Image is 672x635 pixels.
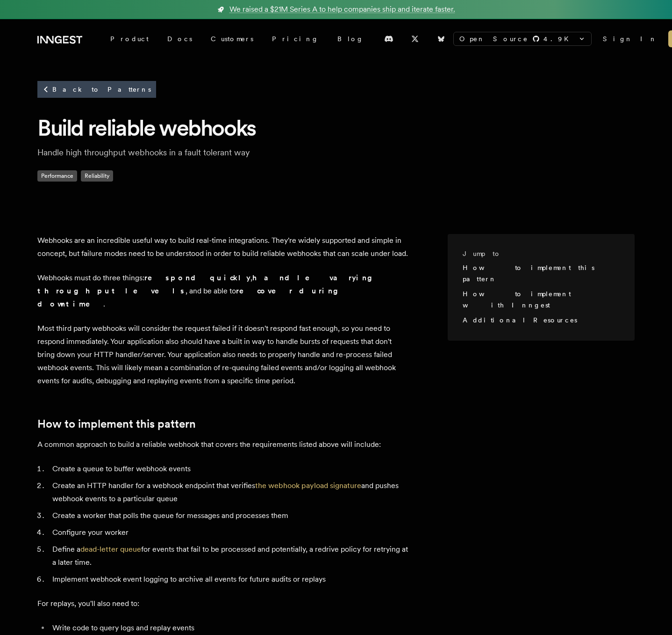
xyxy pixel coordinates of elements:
p: Handle high throughput webhooks in a fault tolerant way [37,146,336,159]
li: Implement webhook event logging to archive all events for future audits or replays [50,573,410,586]
p: For replays, you'll also need to: [37,597,410,610]
a: Sign In [603,34,657,44]
p: Webhooks must do three things: , , and be able to . [37,271,410,311]
p: Most third party webhooks will consider the request failed if it doesn't respond fast enough, so ... [37,322,410,387]
h3: Jump to [463,249,612,258]
li: Write code to query logs and replay events [50,621,410,635]
span: 4.9 K [543,34,574,44]
span: Open Source [459,34,529,44]
span: We raised a $21M Series A to help companies ship and iterate faster. [229,4,455,15]
p: A common approach to build a reliable webhook that covers the requirements listed above will incl... [37,438,410,451]
li: Create a queue to buffer webhook events [50,462,410,475]
a: Docs [158,30,201,47]
li: Define a for events that fail to be processed and potentially, a redrive policy for retrying at a... [50,543,410,569]
a: Pricing [263,30,328,47]
h2: How to implement this pattern [37,417,410,431]
a: Bluesky [431,31,451,46]
span: Reliability [81,170,113,182]
a: Blog [328,30,373,47]
a: X [405,31,425,46]
a: Additional Resources [463,316,577,324]
strong: respond quickly [144,273,250,282]
div: Product [101,30,158,47]
span: Performance [37,170,77,182]
a: dead-letter queue [80,545,141,554]
a: How to implement this pattern [463,264,594,283]
li: Create a worker that polls the queue for messages and processes them [50,509,410,522]
a: How to implement with Inngest [463,290,571,309]
a: the webhook payload signature [255,481,361,490]
h1: Build reliable webhooks [37,113,635,142]
a: Back to Patterns [37,81,156,98]
li: Configure your worker [50,526,410,539]
li: Create an HTTP handler for a webhook endpoint that verifies and pushes webhook events to a partic... [50,479,410,505]
a: Discord [379,31,399,46]
a: Customers [201,30,263,47]
p: Webhooks are an incredible useful way to build real-time integrations. They're widely supported a... [37,234,410,260]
